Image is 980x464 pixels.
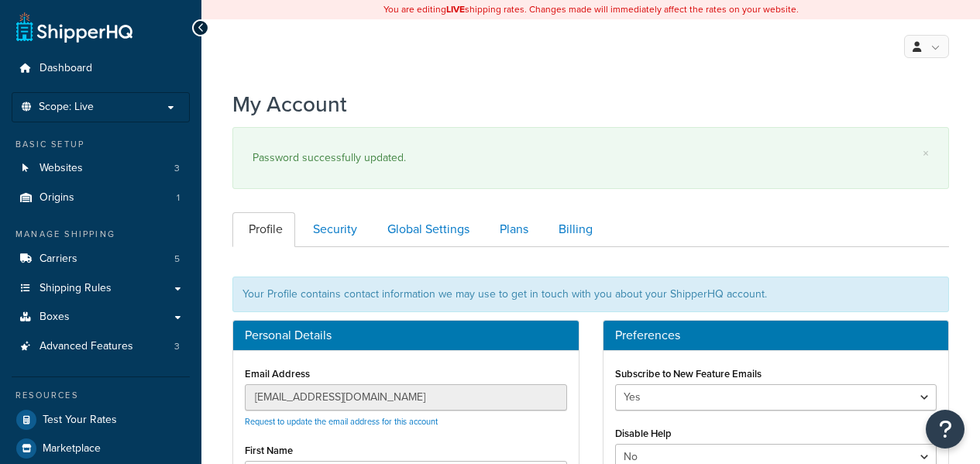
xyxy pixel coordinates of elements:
[12,389,190,402] div: Resources
[923,147,929,160] a: ×
[12,245,190,273] a: Carriers 5
[40,311,70,324] span: Boxes
[245,328,567,342] h3: Personal Details
[615,328,937,342] h3: Preferences
[39,101,94,114] span: Scope: Live
[245,445,293,456] label: First Name
[43,442,101,455] span: Marketplace
[446,2,465,16] b: LIVE
[12,184,190,212] a: Origins 1
[174,253,180,266] span: 5
[177,191,180,205] span: 1
[40,62,92,75] span: Dashboard
[12,228,190,241] div: Manage Shipping
[615,368,762,380] label: Subscribe to New Feature Emails
[12,138,190,151] div: Basic Setup
[12,332,190,361] a: Advanced Features 3
[483,212,541,247] a: Plans
[40,282,112,295] span: Shipping Rules
[174,162,180,175] span: 3
[12,332,190,361] li: Advanced Features
[12,435,190,462] a: Marketplace
[12,274,190,303] a: Shipping Rules
[542,212,605,247] a: Billing
[297,212,370,247] a: Security
[12,184,190,212] li: Origins
[12,245,190,273] li: Carriers
[12,406,190,434] a: Test Your Rates
[40,191,74,205] span: Origins
[926,410,965,449] button: Open Resource Center
[174,340,180,353] span: 3
[16,12,132,43] a: ShipperHQ Home
[232,212,295,247] a: Profile
[43,414,117,427] span: Test Your Rates
[12,54,190,83] a: Dashboard
[40,253,77,266] span: Carriers
[232,89,347,119] h1: My Account
[615,428,672,439] label: Disable Help
[40,162,83,175] span: Websites
[232,277,949,312] div: Your Profile contains contact information we may use to get in touch with you about your ShipperH...
[245,368,310,380] label: Email Address
[40,340,133,353] span: Advanced Features
[253,147,929,169] div: Password successfully updated.
[12,154,190,183] li: Websites
[12,303,190,332] a: Boxes
[245,415,438,428] a: Request to update the email address for this account
[12,154,190,183] a: Websites 3
[371,212,482,247] a: Global Settings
